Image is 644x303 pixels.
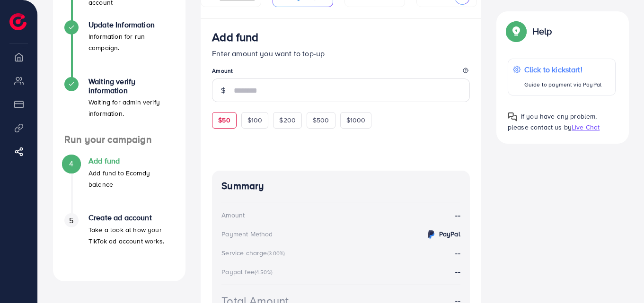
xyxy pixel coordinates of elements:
[524,64,601,75] p: Click to kickstart!
[425,229,437,240] img: credit
[221,248,288,258] div: Service charge
[53,156,185,213] li: Add fund
[212,67,470,78] legend: Amount
[88,167,174,190] p: Add fund to Ecomdy balance
[439,229,460,239] strong: PayPal
[313,115,329,125] span: $500
[604,260,637,296] iframe: Chat
[88,96,174,119] p: Waiting for admin verify information.
[69,215,73,226] span: 5
[69,158,73,169] span: 4
[88,20,174,29] h4: Update Information
[455,266,460,277] strong: --
[279,115,296,125] span: $200
[255,268,273,276] small: (4.50%)
[88,77,174,95] h4: Waiting verify information
[532,26,552,37] p: Help
[212,30,258,44] h3: Add fund
[524,79,601,90] p: Guide to payment via PayPal
[221,229,273,239] div: Payment Method
[267,250,285,257] small: (3.00%)
[88,224,174,247] p: Take a look at how your TikTok ad account works.
[88,156,174,165] h4: Add fund
[508,112,517,121] img: Popup guide
[53,77,185,134] li: Waiting verify information
[88,213,174,222] h4: Create ad account
[53,20,185,77] li: Update Information
[346,115,366,125] span: $1000
[572,122,600,132] span: Live Chat
[247,115,263,125] span: $100
[221,180,460,192] h4: Summary
[455,248,460,258] strong: --
[212,48,470,59] p: Enter amount you want to top-up
[508,23,525,40] img: Popup guide
[455,210,460,221] strong: --
[53,134,185,146] h4: Run your campaign
[218,115,230,125] span: $50
[53,213,185,270] li: Create ad account
[221,210,245,220] div: Amount
[88,31,174,53] p: Information for run campaign.
[9,13,26,30] img: logo
[508,112,597,132] span: If you have any problem, please contact us by
[221,267,275,277] div: Paypal fee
